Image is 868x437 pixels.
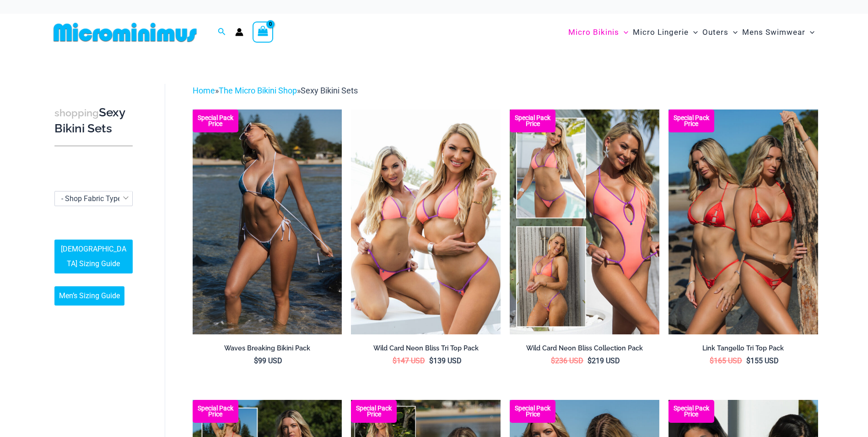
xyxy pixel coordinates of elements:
[510,109,659,334] img: Collection Pack (7)
[54,105,133,137] h3: Sexy Bikini Sets
[669,344,818,353] h2: Link Tangello Tri Top Pack
[669,109,818,334] img: Bikini Pack
[218,27,226,38] a: Search icon link
[193,109,342,334] img: Waves Breaking Ocean 312 Top 456 Bottom 08
[805,21,814,44] span: Menu Toggle
[669,344,818,356] a: Link Tangello Tri Top Pack
[193,109,342,334] a: Waves Breaking Ocean 312 Top 456 Bottom 08 Waves Breaking Ocean 312 Top 456 Bottom 04Waves Breaki...
[510,109,659,334] a: Collection Pack (7) Collection Pack B (1)Collection Pack B (1)
[193,86,215,95] a: Home
[551,356,555,365] span: $
[631,18,700,46] a: Micro LingerieMenu ToggleMenu Toggle
[54,240,133,273] a: [DEMOGRAPHIC_DATA] Sizing Guide
[351,109,501,334] a: Wild Card Neon Bliss Tri Top PackWild Card Neon Bliss Tri Top Pack BWild Card Neon Bliss Tri Top ...
[710,356,742,365] bdi: 165 USD
[351,109,501,334] img: Wild Card Neon Bliss Tri Top Pack
[728,21,738,44] span: Menu Toggle
[193,344,342,353] h2: Waves Breaking Bikini Pack
[510,115,555,127] b: Special Pack Price
[235,28,243,36] a: Account icon link
[633,21,689,44] span: Micro Lingerie
[253,22,274,43] a: View Shopping Cart, empty
[588,356,592,365] span: $
[510,344,659,353] h2: Wild Card Neon Bliss Collection Pack
[301,86,358,95] span: Sexy Bikini Sets
[710,356,714,365] span: $
[54,191,133,206] span: - Shop Fabric Type
[429,356,462,365] bdi: 139 USD
[61,194,121,203] span: - Shop Fabric Type
[254,356,282,365] bdi: 99 USD
[742,21,805,44] span: Mens Swimwear
[254,356,258,365] span: $
[429,356,433,365] span: $
[746,356,750,365] span: $
[568,21,619,44] span: Micro Bikinis
[55,191,132,206] span: - Shop Fabric Type
[740,18,817,46] a: Mens SwimwearMenu ToggleMenu Toggle
[219,86,297,95] a: The Micro Bikini Shop
[393,356,425,365] bdi: 147 USD
[565,17,819,48] nav: Site Navigation
[510,405,555,417] b: Special Pack Price
[669,405,714,417] b: Special Pack Price
[193,115,238,127] b: Special Pack Price
[669,109,818,334] a: Bikini Pack Bikini Pack BBikini Pack B
[700,18,740,46] a: OutersMenu ToggleMenu Toggle
[746,356,779,365] bdi: 155 USD
[669,115,714,127] b: Special Pack Price
[193,344,342,356] a: Waves Breaking Bikini Pack
[619,21,628,44] span: Menu Toggle
[351,405,397,417] b: Special Pack Price
[351,344,501,356] a: Wild Card Neon Bliss Tri Top Pack
[702,21,728,44] span: Outers
[689,21,698,44] span: Menu Toggle
[193,86,358,95] span: » »
[193,405,238,417] b: Special Pack Price
[351,344,501,353] h2: Wild Card Neon Bliss Tri Top Pack
[54,286,124,306] a: Men’s Sizing Guide
[588,356,620,365] bdi: 219 USD
[54,107,99,119] span: shopping
[551,356,583,365] bdi: 236 USD
[510,344,659,356] a: Wild Card Neon Bliss Collection Pack
[566,18,631,46] a: Micro BikinisMenu ToggleMenu Toggle
[50,22,200,43] img: MM SHOP LOGO FLAT
[393,356,397,365] span: $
